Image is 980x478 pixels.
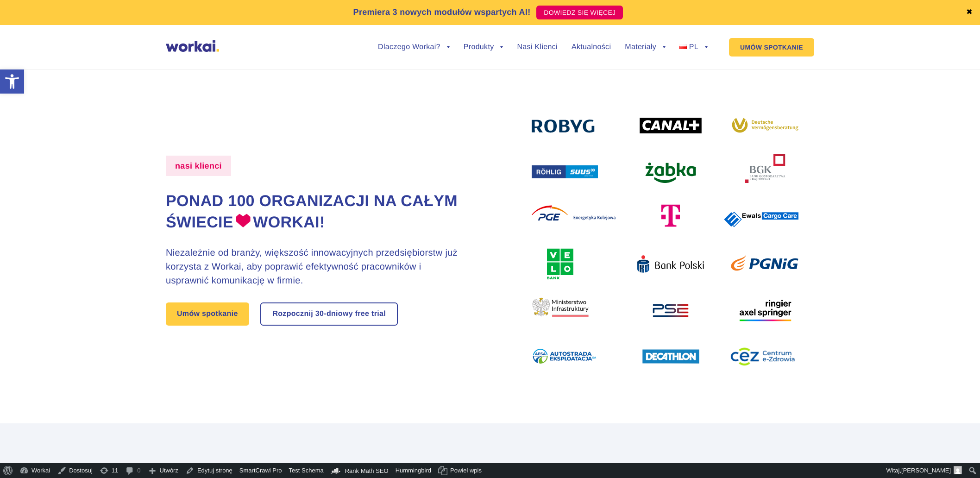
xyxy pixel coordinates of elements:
a: Materiały [625,44,666,51]
a: Kokpit Rank Math [327,463,392,478]
span: Powiel wpis [450,463,482,478]
a: Produkty [464,44,503,51]
a: Rozpocznij 30-dniowy free trial [261,303,397,325]
a: Edytuj stronę [182,463,236,478]
h3: Niezależnie od branży, większość innowacyjnych przedsiębiorstw już korzysta z Workai, aby poprawi... [166,246,464,288]
span: Utwórz [160,463,178,478]
p: Premiera 3 nowych modułów wspartych AI! [353,6,531,19]
a: Aktualności [572,44,611,51]
a: Umów spotkanie [166,302,249,326]
a: Hummingbird [392,463,435,478]
a: Witaj, [883,463,966,478]
span: 0 [137,463,140,478]
a: Dostosuj [54,463,96,478]
a: SmartCrawl Pro [236,463,286,478]
a: ✖ [966,9,973,16]
span: 11 [112,463,118,478]
label: nasi klienci [166,156,231,176]
a: Workai [16,463,54,478]
span: Rank Math SEO [345,467,389,474]
a: Nasi Klienci [517,44,557,51]
a: DOWIEDZ SIĘ WIĘCEJ [536,6,623,19]
span: [PERSON_NAME] [901,467,951,474]
a: Test Schema [286,463,327,478]
a: Dlaczego Workai? [378,44,450,51]
span: PL [689,43,698,51]
h1: Ponad 100 organizacji na całym świecie Workai! [166,191,464,233]
img: heart.png [236,214,251,227]
a: UMÓW SPOTKANIE [729,38,814,57]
